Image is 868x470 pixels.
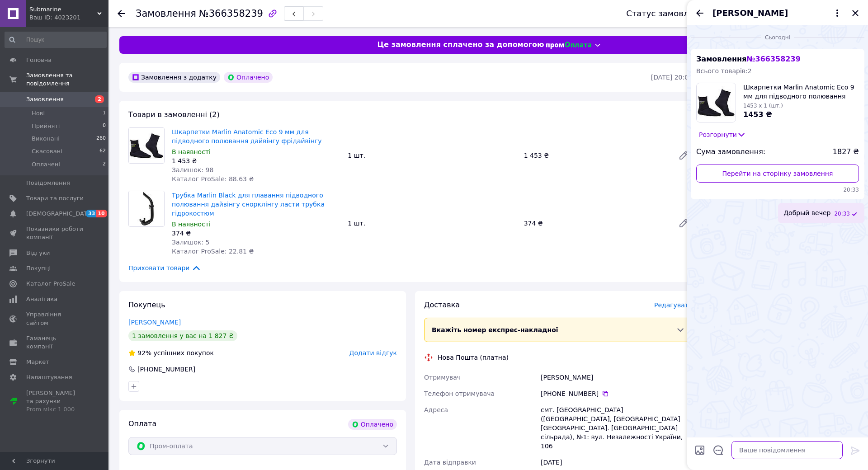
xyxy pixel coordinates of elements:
span: 33 [86,210,96,217]
div: Статус замовлення [626,9,709,18]
span: Нові [32,109,45,117]
span: Залишок: 5 [172,239,210,246]
span: Відгуки [26,249,50,257]
span: №366358239 [199,8,263,19]
div: 1 шт. [344,149,520,162]
div: 374 ₴ [172,229,340,238]
span: Гаманець компанії [26,334,84,351]
span: Товари та послуги [26,194,84,202]
button: Розгорнути [696,130,749,140]
span: Замовлення та повідомлення [26,71,108,88]
span: 1827 ₴ [833,147,859,157]
span: 2 [103,160,106,169]
a: Шкарпетки Marlin Anatomic Eco 9 мм для підводного полювання дайвінгу фрідайвінгу [172,128,322,145]
span: 2 [95,95,104,103]
time: [DATE] 20:02 [651,74,693,81]
a: Трубка Marlin Black для плавання підводного полювання дайвінгу снорклінгу ласти трубка гідрокостюм [172,192,325,217]
div: 1 замовлення у вас на 1 827 ₴ [128,330,237,341]
button: Відкрити шаблони відповідей [712,444,724,456]
span: Каталог ProSale [26,280,75,288]
span: [PERSON_NAME] [712,7,788,19]
span: Товари в замовленні (2) [128,110,220,119]
span: Повідомлення [26,179,70,187]
img: 6308860256_w100_h100_noski-marlin-anatomic.jpg [697,83,736,122]
span: Редагувати [654,301,693,309]
div: Prom мікс 1 000 [26,405,84,414]
span: Сьогодні [761,34,794,42]
span: В наявності [172,148,211,155]
div: Оплачено [224,72,273,83]
span: Покупець [128,301,165,309]
span: Всього товарів: 2 [696,67,752,75]
span: Оплачені [32,160,60,169]
a: Редагувати [675,146,693,164]
div: Замовлення з додатку [128,72,220,83]
img: Трубка Marlin Black для плавання підводного полювання дайвінгу снорклінгу ласти трубка гідрокостюм [129,191,164,226]
span: Каталог ProSale: 22.81 ₴ [172,248,254,255]
input: Пошук [5,32,107,48]
span: Залишок: 98 [172,166,213,174]
span: Замовлення [136,8,196,19]
span: 0 [103,122,106,130]
span: 20:33 12.10.2025 [696,186,859,194]
div: 374 ₴ [520,217,671,230]
span: Вкажіть номер експрес-накладної [432,326,558,334]
span: Телефон отримувача [424,390,495,397]
a: Перейти на сторінку замовлення [696,164,859,183]
span: Приховати товари [128,263,201,273]
span: 62 [99,147,106,155]
span: Це замовлення сплачено за допомогою [377,40,544,50]
span: 1 [103,109,106,117]
span: Покупці [26,264,51,273]
span: Виконані [32,135,60,143]
div: смт. [GEOGRAPHIC_DATA] ([GEOGRAPHIC_DATA], [GEOGRAPHIC_DATA] [GEOGRAPHIC_DATA]. [GEOGRAPHIC_DATA]... [539,402,694,454]
div: Нова Пошта (платна) [435,353,511,362]
span: 10 [96,210,107,217]
div: 12.10.2025 [691,33,864,42]
img: Шкарпетки Marlin Anatomic Eco 9 мм для підводного полювання дайвінгу фрідайвінгу [129,128,164,163]
span: Сума замовлення: [696,147,765,157]
span: 20:33 12.10.2025 [834,210,850,218]
button: Назад [694,8,705,19]
span: В наявності [172,221,211,228]
span: Додати відгук [349,349,397,357]
div: 1 шт. [344,217,520,230]
span: Оплата [128,419,156,428]
span: 260 [96,135,106,143]
button: [PERSON_NAME] [712,7,843,19]
div: [PHONE_NUMBER] [541,389,693,398]
a: Редагувати [675,214,693,232]
button: Закрити [850,8,861,19]
span: Отримувач [424,374,461,381]
span: Доставка [424,301,460,309]
span: [PERSON_NAME] та рахунки [26,389,84,414]
span: Шкарпетки Marlin Anatomic Eco 9 мм для підводного полювання дайвінгу фрідайвінгу [743,83,859,101]
span: Показники роботи компанії [26,225,84,241]
span: Аналітика [26,295,57,303]
div: [PHONE_NUMBER] [137,365,196,374]
span: Замовлення [696,55,801,63]
span: Замовлення [26,95,64,103]
span: Добрый вечер [783,208,830,218]
span: Прийняті [32,122,60,130]
span: № 366358239 [746,55,800,63]
span: Адреса [424,406,448,414]
span: Маркет [26,358,49,366]
a: [PERSON_NAME] [128,319,181,326]
span: Налаштування [26,373,72,381]
span: [DEMOGRAPHIC_DATA] [26,210,93,218]
span: Дата відправки [424,459,476,466]
div: успішних покупок [128,348,214,357]
span: Скасовані [32,147,62,155]
div: 1 453 ₴ [520,149,671,162]
div: Повернутися назад [118,9,125,18]
span: Управління сайтом [26,310,84,327]
div: 1 453 ₴ [172,156,340,165]
span: Каталог ProSale: 88.63 ₴ [172,175,254,183]
span: 1453 ₴ [743,110,772,119]
div: Ваш ID: 4023201 [29,14,108,22]
span: 1453 x 1 (шт.) [743,103,783,109]
span: Submarine [29,5,97,14]
div: Оплачено [348,419,397,430]
span: Головна [26,56,52,64]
